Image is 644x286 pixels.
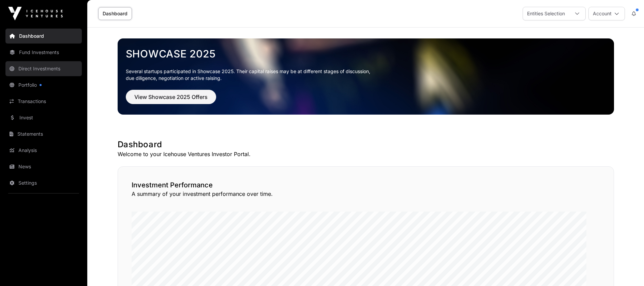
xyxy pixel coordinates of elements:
a: Showcase 2025 [126,48,606,60]
p: A summary of your investment performance over time. [132,190,600,198]
img: Showcase 2025 [118,38,614,115]
img: Icehouse Ventures Logo [8,7,63,20]
h2: Investment Performance [132,180,600,190]
a: Analysis [5,143,82,158]
button: View Showcase 2025 Offers [126,90,216,104]
p: Welcome to your Icehouse Ventures Investor Portal. [118,150,614,158]
a: View Showcase 2025 Offers [126,97,216,103]
a: Dashboard [5,29,82,44]
p: Several startups participated in Showcase 2025. Their capital raises may be at different stages o... [126,68,606,82]
button: Account [588,7,625,20]
a: Dashboard [98,7,132,20]
h1: Dashboard [118,139,614,150]
a: Fund Investments [5,45,82,60]
a: Direct Investments [5,61,82,76]
a: Statements [5,127,82,141]
a: Transactions [5,94,82,109]
a: Invest [5,110,82,125]
div: Entities Selection [523,7,569,20]
a: News [5,159,82,174]
iframe: Chat Widget [610,253,644,286]
span: View Showcase 2025 Offers [134,93,208,101]
a: Settings [5,175,82,190]
a: Portfolio [5,78,82,92]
